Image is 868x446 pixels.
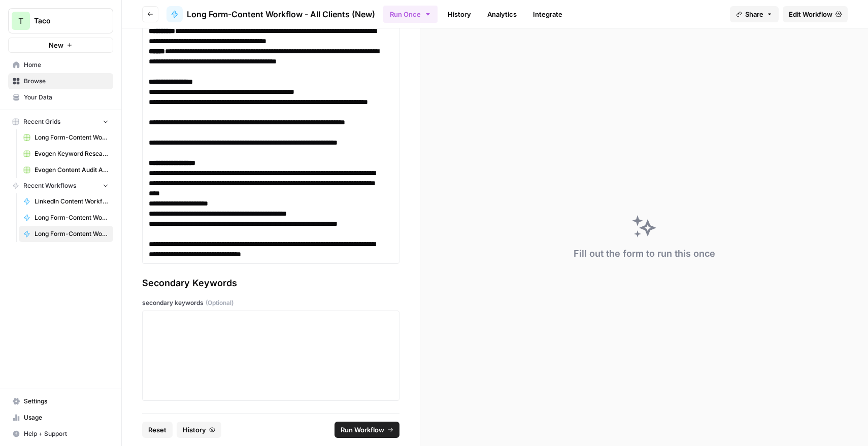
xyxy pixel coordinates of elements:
[49,40,63,50] span: New
[142,422,173,438] button: Reset
[183,425,206,435] span: History
[148,425,166,435] span: Reset
[19,146,113,162] a: Evogen Keyword Research Agent Grid
[8,393,113,409] a: Settings
[8,73,113,89] a: Browse
[8,8,113,33] button: Workspace: Taco
[8,426,113,442] button: Help + Support
[206,298,233,307] span: (Optional)
[177,422,221,438] button: History
[18,15,23,27] span: T
[442,6,477,22] a: History
[8,38,113,53] button: New
[8,114,113,129] button: Recent Grids
[8,57,113,73] a: Home
[23,181,76,190] span: Recent Workflows
[8,89,113,106] a: Your Data
[166,6,375,22] a: Long Form-Content Workflow - All Clients (New)
[383,6,438,23] button: Run Once
[24,77,109,86] span: Browse
[783,6,848,22] a: Edit Workflow
[341,425,384,435] span: Run Workflow
[574,247,715,261] div: Fill out the form to run this once
[8,409,113,426] a: Usage
[19,193,113,210] a: LinkedIn Content Workflow
[24,93,109,102] span: Your Data
[34,16,95,26] span: Taco
[23,117,60,126] span: Recent Grids
[35,133,109,142] span: Long Form-Content Workflow - AI Clients (New) Grid
[35,213,109,222] span: Long Form-Content Workflow - AI Clients (New)
[35,197,109,206] span: LinkedIn Content Workflow
[335,422,399,438] button: Run Workflow
[19,129,113,146] a: Long Form-Content Workflow - AI Clients (New) Grid
[24,397,109,406] span: Settings
[745,9,763,19] span: Share
[481,6,523,22] a: Analytics
[142,276,399,290] div: Secondary Keywords
[187,8,375,20] span: Long Form-Content Workflow - All Clients (New)
[19,210,113,226] a: Long Form-Content Workflow - AI Clients (New)
[24,429,109,438] span: Help + Support
[35,165,109,175] span: Evogen Content Audit Agent Grid
[24,413,109,422] span: Usage
[730,6,779,22] button: Share
[527,6,569,22] a: Integrate
[8,178,113,193] button: Recent Workflows
[35,149,109,158] span: Evogen Keyword Research Agent Grid
[142,298,399,307] label: secondary keywords
[35,229,109,238] span: Long Form-Content Workflow - All Clients (New)
[19,226,113,242] a: Long Form-Content Workflow - All Clients (New)
[19,162,113,178] a: Evogen Content Audit Agent Grid
[24,60,109,70] span: Home
[789,9,832,19] span: Edit Workflow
